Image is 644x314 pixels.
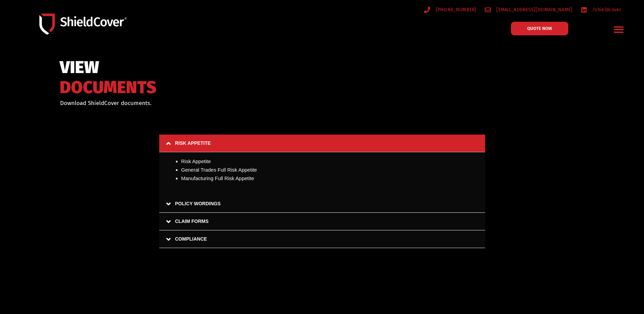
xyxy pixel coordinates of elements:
[424,5,477,14] a: [PHONE_NUMBER]
[159,135,485,152] a: RISK APPETITE
[60,60,156,74] span: VIEW
[159,195,485,213] a: POLICY WORDINGS
[181,167,257,173] a: General Trades Full Risk Appetite
[159,230,485,248] a: COMPLIANCE
[434,5,477,14] span: [PHONE_NUMBER]
[485,5,573,14] a: [EMAIL_ADDRESS][DOMAIN_NAME]
[527,26,552,31] span: QUOTE NOW
[181,175,254,181] a: Manufacturing Full Risk Appetite
[581,5,621,14] a: /shieldcover
[611,21,627,37] div: Menu Toggle
[159,213,485,230] a: CLAIM FORMS
[511,22,568,35] a: QUOTE NOW
[495,5,572,14] span: [EMAIL_ADDRESS][DOMAIN_NAME]
[181,158,211,164] a: Risk Appetite
[39,14,127,35] img: Shield-Cover-Underwriting-Australia-logo-full
[591,5,621,14] span: /shieldcover
[60,99,313,108] p: Download ShieldCover documents.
